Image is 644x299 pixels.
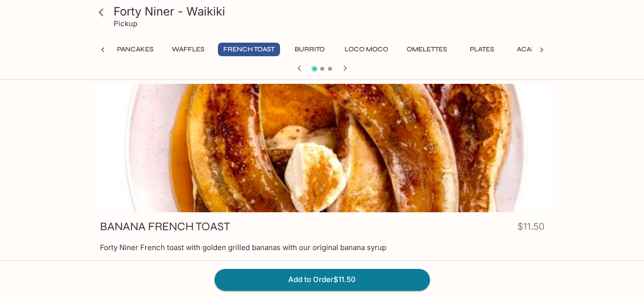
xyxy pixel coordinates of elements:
[93,84,551,212] div: BANANA FRENCH TOAST
[215,269,430,290] button: Add to Order$11.50
[460,43,504,56] button: Plates
[512,43,561,56] button: Acai Bowl
[401,43,452,56] button: Omelettes
[517,219,545,238] h4: $11.50
[166,43,210,56] button: Waffles
[112,43,159,56] button: Pancakes
[114,19,137,28] p: Pickup
[114,4,547,19] h3: Forty Niner - Waikiki
[288,43,331,56] button: Burrito
[218,43,280,56] button: French Toast
[100,243,545,252] p: Forty Niner French toast with golden grilled bananas with our original banana syrup
[100,219,230,234] h3: BANANA FRENCH TOAST
[339,43,394,56] button: Loco Moco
